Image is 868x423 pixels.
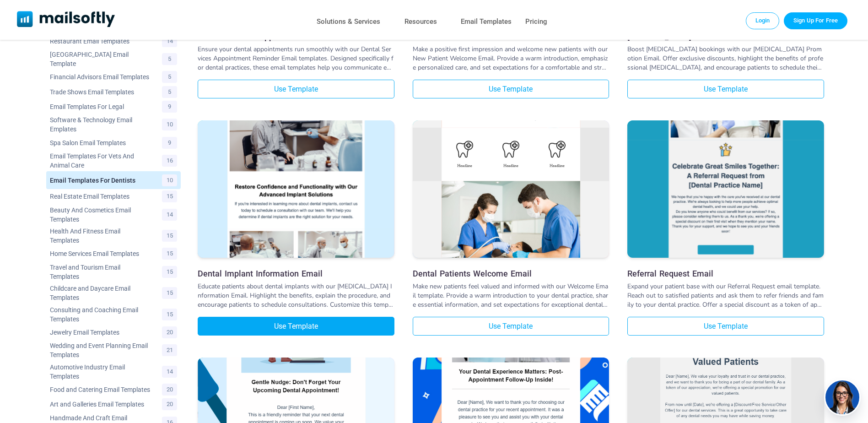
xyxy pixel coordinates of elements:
[784,12,847,29] a: Trial
[198,317,394,336] a: Use Template
[50,50,151,68] a: Category
[17,11,115,29] a: Mailsoftly
[50,87,151,97] a: Category
[413,282,609,309] div: Make new patients feel valued and informed with our Welcome Email template. Provide a warm introd...
[50,72,151,81] a: Category
[50,305,151,324] a: Category
[824,380,861,414] img: agent
[627,282,824,309] div: Expand your patient base with our Referral Request email template. Reach out to satisfied patient...
[17,11,115,27] img: Mailsoftly Logo
[50,102,151,111] a: Category
[461,15,512,28] a: Email Templates
[50,138,151,147] a: Category
[525,15,547,28] a: Pricing
[50,249,151,258] a: Category
[413,45,609,72] div: Make a positive first impression and welcome new patients with our New Patient Welcome Email. Pro...
[50,284,151,302] a: Category
[746,12,780,29] a: Login
[50,115,151,134] a: Category
[50,363,151,381] a: Category
[50,192,151,201] a: Category
[413,317,609,336] a: Use Template
[627,269,824,278] a: Referral Request Email
[198,80,394,98] a: Use Template
[198,282,394,309] div: Educate patients about dental implants with our [MEDICAL_DATA] Information Email. Highlight the b...
[627,317,824,336] a: Use Template
[50,341,151,359] a: Category
[50,152,151,170] a: Category
[50,176,151,185] a: Category
[627,80,824,98] a: Use Template
[317,15,380,28] a: Solutions & Services
[50,400,151,409] a: Category
[627,45,824,72] div: Boost [MEDICAL_DATA] bookings with our [MEDICAL_DATA] Promotion Email. Offer exclusive discounts,...
[198,120,394,260] a: Dental Implant Information Email
[413,80,609,98] a: Use Template
[50,227,151,245] a: Category
[50,328,151,337] a: Category
[627,120,824,260] a: Referral Request Email
[50,37,151,46] a: Category
[50,263,151,281] a: Category
[50,385,151,394] a: Category
[198,45,394,72] div: Ensure your dental appointments run smoothly with our Dental Services Appointment Reminder Email ...
[627,51,824,328] img: Referral Request Email
[404,15,437,28] a: Resources
[413,120,609,260] a: Dental Patients Welcome Email
[413,269,609,278] a: Dental Patients Welcome Email
[50,206,151,224] a: Category
[198,269,394,278] a: Dental Implant Information Email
